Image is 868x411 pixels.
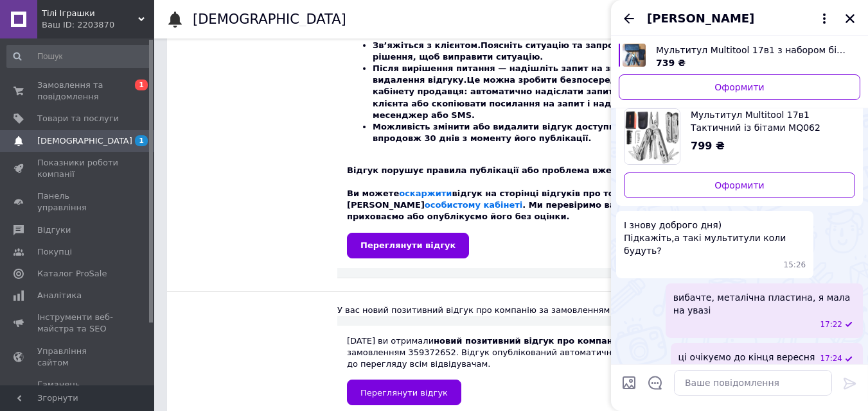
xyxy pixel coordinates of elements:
button: Закрити [842,11,858,26]
div: Як діяти, щоб уникнути зниження рейтингу через негативний відгук: Відгук порушує правила публікац... [347,8,685,222]
li: Це можна зробити безпосередньо з кабінету продавця: автоматично надіслати запит на email клієнта ... [373,63,685,121]
a: Оформити [624,172,855,198]
input: Пошук [6,45,152,68]
span: Показники роботи компанії [37,157,119,180]
span: Управління сайтом [37,346,119,369]
span: вибачте, металічна пластина, я мала на увазі [673,291,855,317]
span: Мультитул Multitool 17в1 з набором біт Чорний [656,44,850,56]
span: Переглянути відгук [360,388,448,398]
span: Покупці [37,246,72,258]
a: Переглянути товар [619,44,860,69]
a: оскаржити [399,189,452,198]
span: Товари та послуги [37,113,119,124]
a: особистому кабінеті [425,200,522,210]
button: [PERSON_NAME] [647,10,832,27]
span: Замовлення та повідомлення [37,80,119,103]
span: Каталог ProSale [37,268,107,280]
li: Можливість змінити або видалити відгук доступна лише впродовж 30 днів з моменту його публікації. [373,121,685,144]
li: Поясніть ситуацію та запропонуйте рішення, щоб виправити ситуацію. [373,40,685,63]
img: 6768080392_w640_h640_multitul-multitool-17v1.jpg [623,44,646,67]
b: новий позитивний відгук про компанію [434,336,624,346]
a: Переглянути товар [624,108,855,165]
span: Гаманець компанії [37,379,119,402]
div: Ваш ID: 2203870 [42,19,154,31]
div: [DATE] ви отримали за замовленням 359372652. Відгук опублікований автоматично та доступний до пер... [347,335,685,406]
span: Тілі Іграшки [42,8,138,19]
span: [PERSON_NAME] [647,10,754,27]
span: 1 [135,135,148,146]
a: Переглянути відгук [347,233,469,258]
span: 17:24 12.09.2025 [820,353,842,364]
span: Аналітика [37,290,82,301]
b: Після вирішення питання — надішліть запит на зміну або видалення відгуку. [373,63,651,85]
span: Мультитул Multitool 17в1 Тактичний із бітами MQ062 silver [691,108,845,134]
button: Відкрити шаблони відповідей [647,374,664,391]
span: ці очікуємо до кінця вересня [678,351,815,364]
span: 1 [135,80,148,90]
span: Інструменти веб-майстра та SEO [37,312,119,335]
span: [DEMOGRAPHIC_DATA] [37,135,132,147]
img: 6671502153_w640_h640_multitul-multitool-17v1.jpg [624,109,680,164]
span: 15:26 12.09.2025 [784,260,806,271]
h1: [DEMOGRAPHIC_DATA] [193,12,346,27]
span: Відгуки [37,224,71,236]
span: Панель управління [37,190,119,214]
span: 739 ₴ [656,58,686,68]
button: Назад [621,11,637,26]
span: Переглянути відгук [360,240,456,250]
b: Зв’яжіться з клієнтом. [373,40,481,50]
span: 799 ₴ [691,140,725,152]
span: І знову доброго дня) Підкажіть,а такі мультитули коли будуть? [624,219,806,257]
span: 17:22 12.09.2025 [820,319,842,330]
a: Переглянути відгук [347,380,461,405]
a: Оформити [619,74,860,100]
div: У вас новий позитивний відгук про компанію за замовленням 359372652. [337,305,695,316]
